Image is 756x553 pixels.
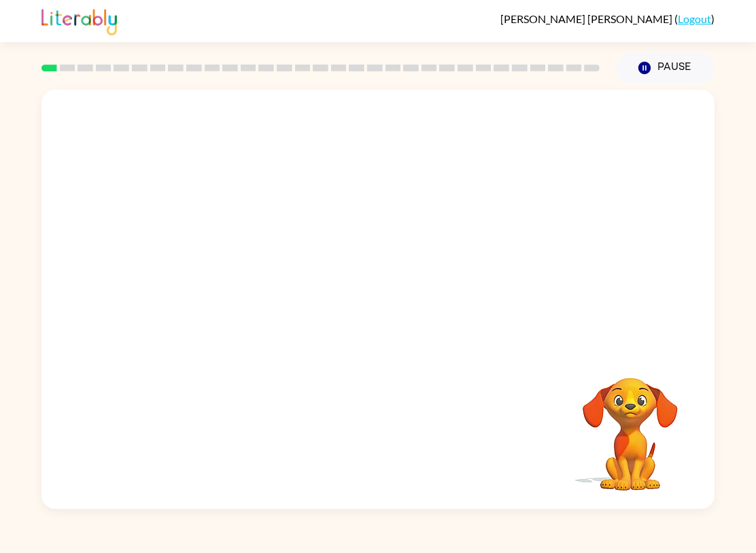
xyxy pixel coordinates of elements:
[562,357,698,493] video: Your browser must support playing .mp4 files to use Literably. Please try using another browser.
[500,12,674,25] span: [PERSON_NAME] [PERSON_NAME]
[678,12,711,25] a: Logout
[500,12,715,25] div: ( )
[41,5,117,35] img: Literably
[616,52,715,84] button: Pause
